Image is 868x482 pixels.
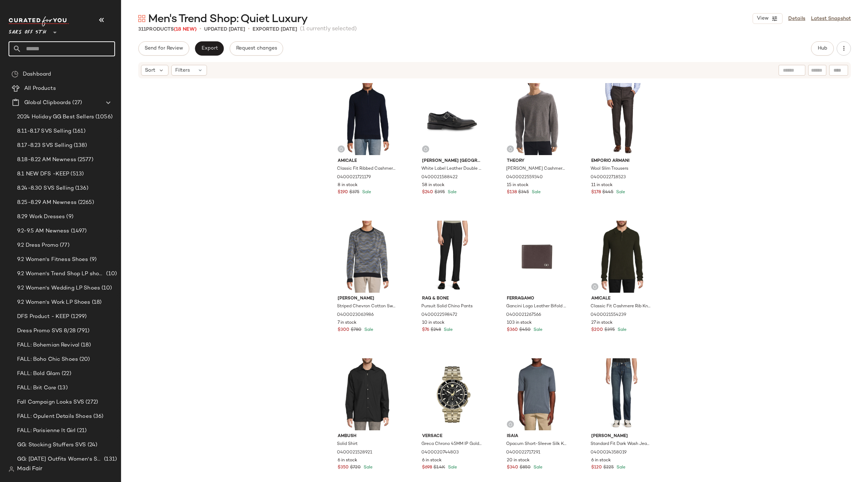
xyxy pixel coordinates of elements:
span: $190 [338,189,348,196]
span: Sale [615,190,625,195]
span: Sale [532,465,542,470]
p: Exported [DATE] [253,26,297,33]
span: Dashboard [23,70,51,78]
a: Details [788,15,805,22]
span: $780 [351,327,362,333]
span: Filters [175,67,190,74]
span: $350 [338,465,349,471]
span: $225 [603,465,614,471]
span: GG: Stocking Stuffers SVS [17,441,86,449]
span: Export [201,46,218,51]
span: (27) [71,99,82,107]
span: 8 in stock [338,182,358,189]
span: Madi Fair [17,465,42,473]
p: updated [DATE] [204,26,245,33]
span: Hub [817,46,827,51]
span: Opacum Short-Sleeve Silk Knit T-Shirt [506,441,566,447]
span: 0400022559340 [506,174,543,181]
img: svg%3e [593,284,597,289]
span: 103 in stock [507,320,532,326]
span: Global Clipboards [24,99,71,107]
img: svg%3e [138,15,145,22]
span: Sale [532,328,542,332]
img: 0400021721179_NAVY [332,83,404,155]
span: View [757,16,769,21]
span: 0400021588422 [421,174,458,181]
img: svg%3e [11,71,19,78]
span: FALL: Brit Core [17,384,56,392]
span: 9.2 Women's Work LP Shoes [17,298,90,307]
span: (36) [92,412,104,421]
span: Ferragamo [507,296,567,302]
span: rag & bone [422,296,482,302]
button: Request changes [230,41,283,56]
span: FALL: Parisienne It Girl [17,427,76,435]
img: svg%3e [339,147,343,151]
span: Ambush [338,433,398,440]
span: 0400022598472 [421,312,457,318]
button: Export [195,41,224,56]
span: (1056) [94,113,113,121]
span: Saks OFF 5TH [9,24,46,37]
img: 0400022717291_BLUE [501,358,573,430]
span: $345 [518,189,529,196]
span: (13) [56,384,68,392]
span: (2265) [77,199,94,207]
span: $120 [591,465,602,471]
span: (9) [88,256,97,264]
span: (24) [86,441,98,449]
img: 0400021554239_OLIVE [586,221,657,293]
span: 9.2 Women's Fitness Shoes [17,256,88,264]
span: (9) [65,213,73,221]
span: $395 [435,189,445,196]
span: $340 [507,465,518,471]
span: (20) [78,355,90,364]
span: (2577) [76,156,93,164]
span: 0400022718523 [591,174,626,181]
span: $248 [431,327,441,333]
span: Sale [361,190,371,195]
span: (161) [71,127,85,135]
span: $698 [422,465,432,471]
span: (791) [76,327,90,335]
img: svg%3e [508,147,513,151]
span: $445 [602,189,613,196]
span: Emporio Armani [591,158,651,164]
span: (10) [105,270,117,278]
span: (22) [60,370,71,378]
span: Sale [616,328,627,332]
span: 0400021267566 [506,312,541,318]
img: 0400022559340_OTTERMELANGE [501,83,573,155]
span: Standard Fit Dark Wash Jeans [591,441,651,447]
span: (18 New) [174,27,197,32]
span: Request changes [236,46,277,51]
span: $375 [349,189,359,196]
span: Sale [615,465,625,470]
span: 0400021528921 [337,450,372,456]
span: 6 in stock [422,457,442,464]
span: (136) [74,184,88,193]
span: Sale [530,190,541,195]
span: 15 in stock [507,182,529,189]
span: (138) [72,142,87,150]
span: DFS Product - KEEP [17,313,69,321]
span: Send for Review [144,46,183,51]
span: 20 in stock [507,457,530,464]
span: 6 in stock [338,457,357,464]
img: svg%3e [423,147,428,151]
span: (18) [90,298,102,307]
span: 8.25-8.29 AM Newness [17,199,77,207]
span: 58 in stock [422,182,445,189]
img: 0400021588422_BLACK [416,83,488,155]
img: 0400022718523_GREYTAN [586,83,657,155]
span: $720 [350,465,361,471]
span: 9.2 Women's Wedding LP Shoes [17,284,100,292]
span: Amicale [591,296,651,302]
span: 0400022717291 [506,450,540,456]
span: (1299) [69,313,87,321]
span: Classic Fit Ribbed Cashmere Sweater [337,166,397,172]
span: Sale [446,190,457,195]
span: $450 [519,327,531,333]
a: Latest Snapshot [811,15,851,22]
img: 0400021267566_BROWN [501,221,573,293]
